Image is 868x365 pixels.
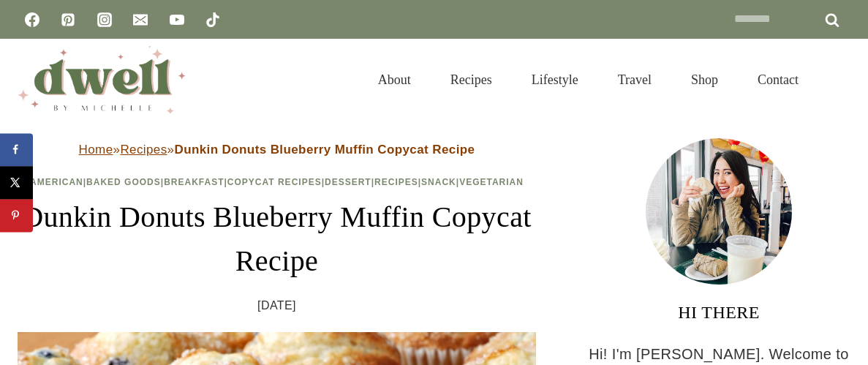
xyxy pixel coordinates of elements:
nav: Primary Navigation [358,54,818,105]
a: Recipes [120,143,167,157]
strong: Dunkin Donuts Blueberry Muffin Copycat Recipe [174,143,475,157]
a: Facebook [18,5,47,34]
button: View Search Form [826,67,850,92]
a: Email [126,5,155,34]
a: Home [79,143,113,157]
a: Recipes [431,54,512,105]
a: YouTube [162,5,192,34]
a: Travel [598,54,671,105]
h3: HI THERE [587,299,850,326]
a: Vegetarian [459,177,524,187]
a: Lifestyle [512,54,598,105]
span: » » [79,143,475,157]
a: Pinterest [53,5,83,34]
a: Baked Goods [86,177,161,187]
a: Snack [421,177,456,187]
a: Recipes [374,177,418,187]
a: Breakfast [164,177,224,187]
a: Contact [738,54,818,105]
a: Instagram [90,5,119,34]
a: Copycat Recipes [227,177,322,187]
img: DWELL by michelle [18,46,186,113]
h1: Dunkin Donuts Blueberry Muffin Copycat Recipe [18,195,536,283]
a: About [358,54,431,105]
a: TikTok [198,5,227,34]
a: American [30,177,83,187]
time: [DATE] [257,295,296,317]
a: Shop [671,54,738,105]
span: | | | | | | | [30,177,524,187]
a: Dessert [325,177,371,187]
